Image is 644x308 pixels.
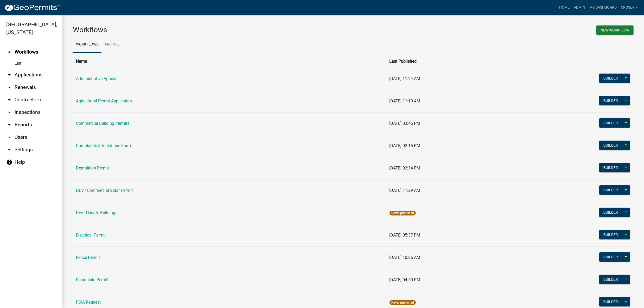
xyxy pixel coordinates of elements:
button: Builder [599,208,622,217]
i: arrow_drop_down [6,147,12,153]
button: New Workflow [596,25,634,35]
span: [DATE] 02:15 PM [390,143,420,148]
span: Never published [390,300,416,305]
i: help [6,159,12,165]
i: arrow_drop_down [6,84,12,90]
button: Builder [599,141,622,150]
a: Home [557,3,572,12]
a: croser [619,3,640,12]
button: Builder [599,230,622,239]
a: Workflows [73,36,101,53]
span: [DATE] 11:29 AM [390,188,420,193]
i: arrow_drop_down [6,122,12,128]
button: Builder [599,163,622,172]
button: Builder [599,96,622,105]
a: Administrative Appeal [76,76,116,81]
a: Electrical Permit [76,233,106,238]
a: Complaints & Violations Form [76,143,131,148]
button: Builder [599,252,622,262]
h3: Workflows [73,25,349,34]
button: Builder [599,185,622,195]
a: Demolition Permit [76,166,109,171]
span: [DATE] 10:25 AM [390,255,420,260]
a: Admin [572,3,587,12]
a: Fence Permit [76,255,100,260]
button: Builder [599,118,622,128]
a: My Dashboard [587,3,619,12]
a: Dev - Unsafe Buildings [76,210,117,215]
i: arrow_drop_down [6,134,12,140]
a: Floodplain Permit [76,277,109,282]
i: arrow_drop_up [6,49,12,55]
button: Builder [599,297,622,306]
a: DEV - Commercial Solar Permit [76,188,133,193]
button: Builder [599,275,622,284]
a: Commercial Building Permits [76,121,129,126]
span: [DATE] 03:46 PM [390,121,420,126]
th: Last Published [386,55,509,68]
span: [DATE] 05:37 PM [390,233,420,238]
i: arrow_drop_down [6,97,12,103]
i: arrow_drop_down [6,72,12,78]
a: FOIA Request [76,300,101,305]
i: arrow_drop_down [6,109,12,115]
button: Builder [599,74,622,83]
span: [DATE] 11:10 AM [390,99,420,103]
span: [DATE] 11:24 AM [390,76,420,81]
span: Never published [390,211,416,215]
a: Agricultural Permit Application [76,99,132,103]
span: [DATE] 02:34 PM [390,166,420,171]
a: Archive [101,36,123,53]
th: Name [73,55,386,68]
span: [DATE] 04:50 PM [390,277,420,282]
